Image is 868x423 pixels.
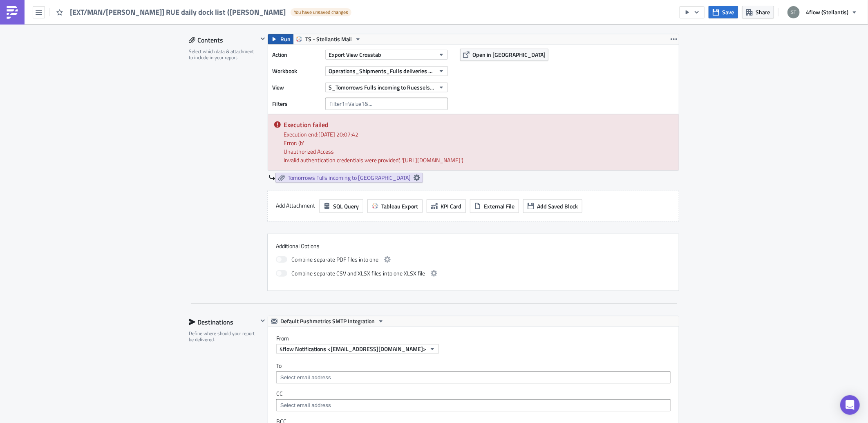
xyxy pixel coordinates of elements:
[268,34,293,44] button: Run
[325,50,448,60] button: Export View Crosstab
[6,6,19,19] img: PushMetrics
[284,121,673,128] h5: Execution failed
[470,199,519,213] button: External File
[272,98,321,110] label: Filters
[278,374,668,382] input: Select em ail add ress
[325,83,448,92] button: S_Tomorrows Fulls incoming to Ruesselsheim (no_blank_loads)
[537,202,578,210] span: Add Saved Block
[742,6,774,18] button: Share
[329,83,435,92] span: S_Tomorrows Fulls incoming to Ruesselsheim (no_blank_loads)
[276,362,671,369] label: To
[189,316,258,328] div: Destinations
[756,8,770,16] span: Share
[523,199,582,213] button: Add Saved Block
[276,199,315,212] label: Add Attachment
[189,48,258,61] div: Select which data & attachment to include in your report.
[329,50,381,59] span: Export View Crosstab
[3,3,390,10] p: Dear all,
[280,34,291,44] span: Run
[441,202,461,210] span: KPI Card
[276,242,671,250] label: Additional Options
[276,390,671,397] label: CC
[3,39,390,46] p: Please do not reply to this email. In case of any questions, please contact the control tower dir...
[783,3,862,21] button: 4flow (Stellantis)
[70,7,286,17] span: [EXT/MAN/[PERSON_NAME]] RUE daily dock list ([PERSON_NAME]
[275,173,423,183] a: Tomorrows Fulls incoming to [GEOGRAPHIC_DATA]
[367,199,423,213] button: Tableau Export
[276,335,679,342] label: From
[272,81,321,94] label: View
[305,34,352,44] span: TS - Stellantis Mail
[709,6,738,18] button: Save
[333,202,359,210] span: SQL Query
[484,202,515,210] span: External File
[268,316,387,326] button: Default Pushmetrics SMTP Integration
[189,330,258,343] div: Define where should your report be delivered.
[722,8,734,16] span: Save
[284,156,399,164] detail: Invalid authentication credentials were provided.
[3,57,390,64] p: Best regards,
[329,67,435,75] span: Operations_Shipments_Fulls deliveries next day RUE
[787,5,801,19] img: Avatar
[284,130,673,139] div: Execution end: [DATE] 20:07:42
[284,147,673,156] summary: Unauthorized Access
[381,202,418,210] span: Tableau Export
[288,174,411,181] span: Tomorrows Fulls incoming to [GEOGRAPHIC_DATA]
[325,98,448,110] input: Filter1=Value1&...
[272,65,321,77] label: Workbook
[319,199,363,213] button: SQL Query
[284,139,673,164] div: Error: (b' ', '[URL][DOMAIN_NAME]')
[258,34,268,44] button: Hide content
[294,9,348,16] span: You have unsaved changes
[276,344,439,354] button: 4flow Notifications <[EMAIL_ADDRESS][DOMAIN_NAME]>
[806,8,848,16] span: 4flow (Stellantis)
[189,34,258,46] div: Contents
[325,66,448,76] button: Operations_Shipments_Fulls deliveries next day RUE
[840,395,860,415] div: Open Intercom Messenger
[280,316,375,326] span: Default Pushmetrics SMTP Integration
[293,34,364,44] button: TS - Stellantis Mail
[472,50,546,59] span: Open in [GEOGRAPHIC_DATA]
[3,3,390,73] body: Rich Text Area. Press ALT-0 for help.
[280,345,426,353] span: 4flow Notifications <[EMAIL_ADDRESS][DOMAIN_NAME]>
[3,66,390,73] p: Your 4flow team
[291,269,425,278] span: Combine separate CSV and XLSX files into one XLSX file
[272,49,321,61] label: Action
[3,21,390,28] p: Please find attached the new automated overview of all planned deliveries for the next working day.
[427,199,466,213] button: KPI Card
[258,316,268,326] button: Hide content
[460,49,548,61] button: Open in [GEOGRAPHIC_DATA]
[291,255,378,264] span: Combine separate PDF files into one
[278,401,668,410] input: Select em ail add ress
